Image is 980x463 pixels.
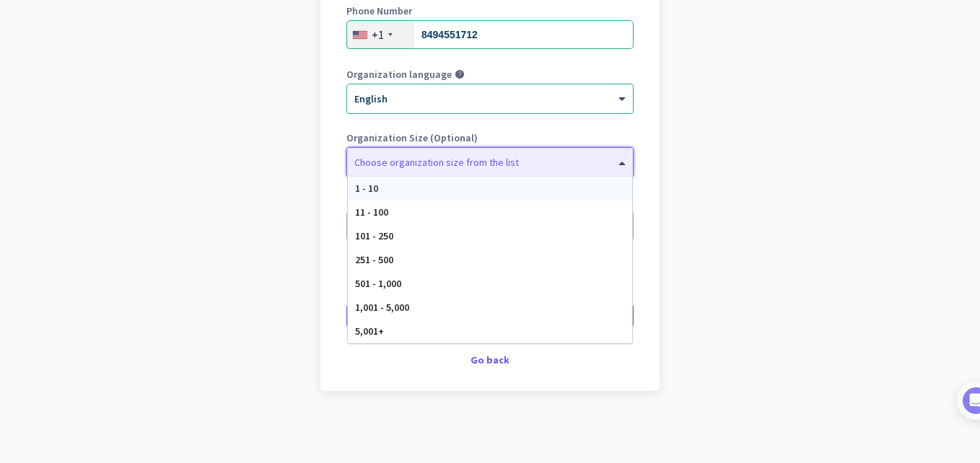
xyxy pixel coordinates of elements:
[355,182,378,195] span: 1 - 10
[355,206,388,219] span: 11 - 100
[346,303,634,329] button: Create Organization
[346,196,634,206] label: Organization Time Zone
[372,27,384,42] div: +1
[355,229,393,242] span: 101 - 250
[346,355,634,365] div: Go back
[346,20,634,49] input: 201-555-0123
[346,133,634,143] label: Organization Size (Optional)
[355,325,384,338] span: 5,001+
[355,253,393,266] span: 251 - 500
[455,69,465,79] i: help
[355,277,401,290] span: 501 - 1,000
[346,6,634,16] label: Phone Number
[355,301,409,314] span: 1,001 - 5,000
[348,177,632,343] div: Options List
[346,69,452,79] label: Organization language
